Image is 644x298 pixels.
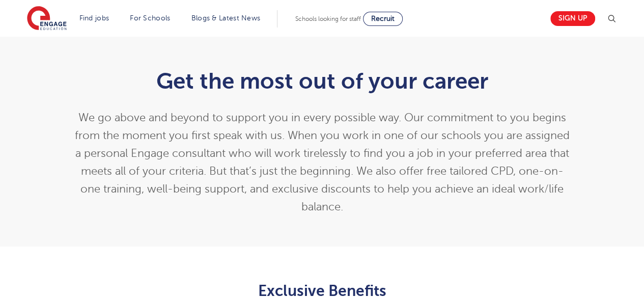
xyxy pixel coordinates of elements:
a: Sign up [550,11,595,26]
a: For Schools [130,14,170,22]
a: Find jobs [79,14,109,22]
span: Schools looking for staff [295,15,361,22]
img: Engage Education [27,6,67,32]
span: Recruit [371,15,395,22]
a: Blogs & Latest News [191,14,261,22]
span: We go above and beyond to support you in every possible way. Our commitment to you begins from th... [74,112,569,213]
h1: Get the most out of your career [72,68,572,94]
a: Recruit [363,12,403,26]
